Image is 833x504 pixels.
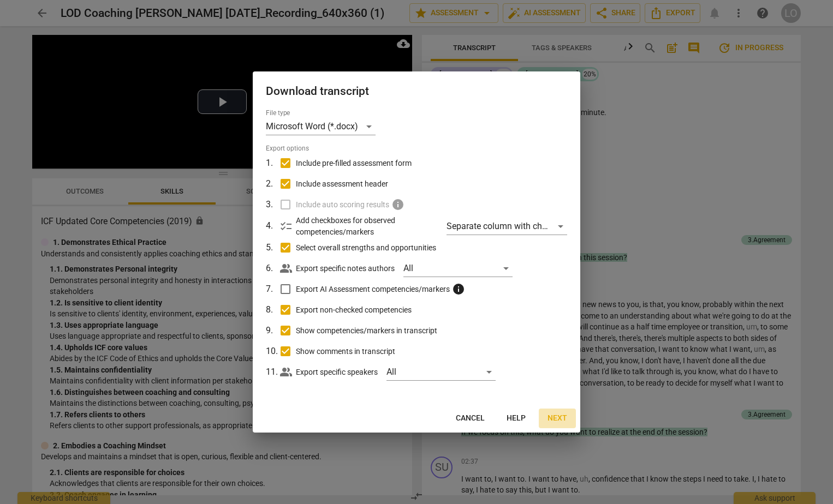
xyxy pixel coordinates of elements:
p: Export specific notes authors [296,263,395,274]
span: Export AI Assessment competencies/markers [296,284,450,295]
td: 6 . [266,258,280,279]
span: Purchase a subscription to enable [452,283,465,296]
td: 1 . [266,153,280,173]
label: File type [266,110,290,116]
span: Next [548,413,567,424]
td: 7 . [266,279,280,299]
td: 10 . [266,341,280,362]
span: Upgrade to Teams/Academy plan to implement [391,198,404,211]
p: Add checkboxes for observed competencies/markers [296,215,438,237]
span: people_alt [279,365,293,379]
span: Export non-checked competencies [296,304,412,316]
span: Cancel [456,413,485,424]
td: 9 . [266,320,280,341]
span: Select overall strengths and opportunities [296,242,436,254]
span: Include auto scoring results [296,199,389,211]
button: Cancel [447,409,493,428]
button: Next [539,409,576,428]
button: Help [498,409,534,428]
span: Export options [266,144,567,153]
span: Show competencies/markers in transcript [296,325,437,337]
span: Include pre-filled assessment form [296,158,412,169]
td: 11 . [266,362,280,382]
div: All [386,363,496,381]
h2: Download transcript [266,85,567,98]
div: Separate column with check marks [447,218,567,235]
span: Include assessment header [296,178,388,190]
p: Export specific speakers [296,367,378,378]
span: checklist [279,220,293,233]
div: All [403,260,513,277]
td: 3 . [266,194,280,215]
span: people_alt [279,262,293,275]
td: 2 . [266,173,280,194]
span: Show comments in transcript [296,346,395,357]
div: Microsoft Word (*.docx) [266,118,376,135]
td: 5 . [266,237,280,258]
td: 8 . [266,299,280,320]
td: 4 . [266,215,280,237]
span: Help [507,413,526,424]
